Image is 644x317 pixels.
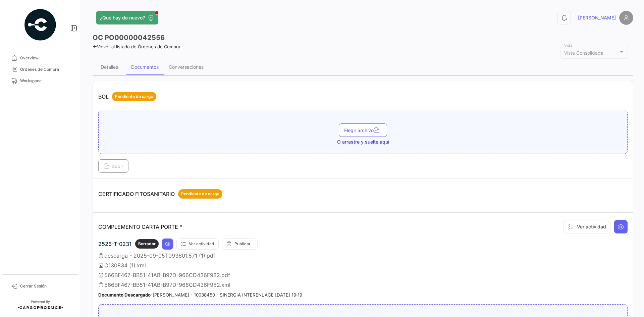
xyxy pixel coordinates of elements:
[564,50,603,56] mat-select-trigger: Vista Consolidada
[176,239,219,250] button: Ver actividad
[578,14,616,21] span: [PERSON_NAME]
[98,159,128,173] button: Subir
[98,189,222,199] p: CERTIFICADO FITOSANITARIO
[20,55,72,61] span: Overview
[93,33,165,42] h3: OC PO00000042556
[93,44,180,49] a: Volver al listado de Órdenes de Compra
[98,292,151,298] b: Documento Descargado
[104,262,146,269] span: C130834 (1).xml
[344,127,382,133] span: Elegir archivo
[104,281,230,288] span: 566BF467-BB51-41AB-B97D-966CD436F982.xml
[5,52,75,64] a: Overview
[23,8,57,42] img: powered-by.png
[104,272,230,278] span: 566BF467-BB51-41AB-B97D-966CD436F982.pdf
[20,78,72,84] span: Workspace
[138,241,156,247] span: Borrador
[563,220,610,233] button: Ver actividad
[169,64,204,70] div: Conversaciones
[101,64,118,70] div: Detalles
[5,64,75,75] a: Órdenes de Compra
[20,283,72,289] span: Cerrar Sesión
[104,163,123,169] span: Subir
[5,75,75,87] a: Workspace
[104,252,215,259] span: descarga - 2025-09-05T093601.571 (1).pdf
[96,11,158,24] button: ¿Qué hay de nuevo?
[115,94,153,100] span: Pendiente de carga
[20,66,72,72] span: Órdenes de Compra
[131,64,159,70] div: Documentos
[98,292,302,298] small: - [PERSON_NAME] - 10038450 - SINERGIA INTERENLACE [DATE] 19:19
[621,294,637,310] iframe: Intercom live chat
[98,92,156,101] p: BOL
[98,223,182,230] p: COMPLEMENTO CARTA PORTE *
[619,11,633,25] img: placeholder-user.png
[98,241,132,247] span: 2526-T-0231
[337,139,389,145] span: O arrastre y suelte aquí
[339,123,387,137] button: Elegir archivo
[181,191,219,197] span: Pendiente de carga
[222,239,258,250] button: Publicar
[100,14,145,21] span: ¿Qué hay de nuevo?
